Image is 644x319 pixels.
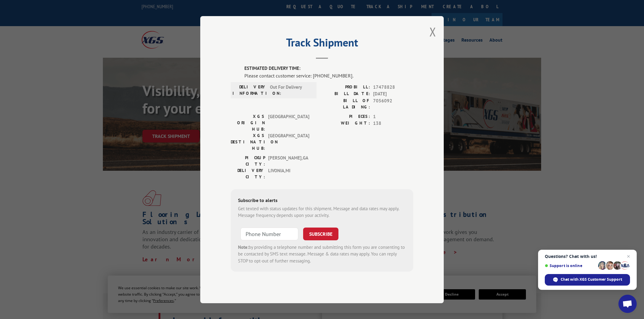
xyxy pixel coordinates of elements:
label: XGS ORIGIN HUB: [231,113,265,132]
button: Close modal [429,24,436,40]
label: PROBILL: [322,84,370,91]
span: LIVONIA , MI [268,167,309,180]
span: Chat with XGS Customer Support [561,277,622,282]
div: Subscribe to alerts [238,196,406,205]
span: [GEOGRAPHIC_DATA] [268,113,309,132]
input: Phone Number [240,227,298,240]
span: [GEOGRAPHIC_DATA] [268,132,309,151]
span: 1 [373,113,413,120]
span: Out For Delivery [270,84,311,96]
div: by providing a telephone number and submitting this form you are consenting to be contacted by SM... [238,244,406,264]
span: [PERSON_NAME] , GA [268,154,309,167]
div: Open chat [618,295,637,313]
label: DELIVERY CITY: [231,167,265,180]
label: PIECES: [322,113,370,120]
label: ESTIMATED DELIVERY TIME: [244,65,413,72]
div: Please contact customer service: [PHONE_NUMBER]. [244,72,413,79]
label: BILL OF LADING: [322,97,370,110]
span: 138 [373,120,413,127]
strong: Note: [238,244,249,250]
label: DELIVERY INFORMATION: [233,84,267,96]
span: 17478828 [373,84,413,91]
button: SUBSCRIBE [303,227,338,240]
label: BILL DATE: [322,91,370,98]
h2: Track Shipment [231,38,413,50]
div: Get texted with status updates for this shipment. Message and data rates may apply. Message frequ... [238,205,406,219]
span: Questions? Chat with us! [545,254,630,259]
div: Chat with XGS Customer Support [545,274,630,286]
label: XGS DESTINATION HUB: [231,132,265,151]
label: WEIGHT: [322,120,370,127]
span: 7056092 [373,97,413,110]
span: Close chat [625,253,632,260]
span: [DATE] [373,91,413,98]
span: Support is online [545,263,596,268]
label: PICKUP CITY: [231,154,265,167]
